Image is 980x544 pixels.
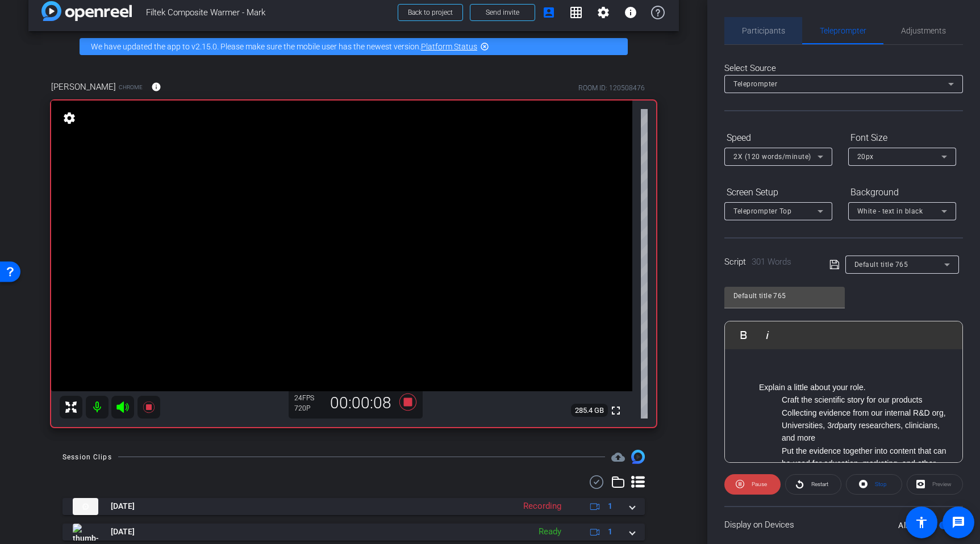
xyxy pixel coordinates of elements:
em: rd [832,421,839,430]
li: Explain a little about your role. [759,381,951,496]
div: Background [848,183,956,202]
button: Italic (⌘I) [757,324,778,346]
button: Send invite [470,4,535,21]
span: Restart [811,481,828,487]
span: [DATE] [111,526,135,538]
div: Recording [518,500,567,513]
mat-icon: info [624,6,637,19]
mat-icon: fullscreen [609,404,623,417]
span: [PERSON_NAME] [51,81,116,93]
span: 301 Words [752,257,791,267]
li: Collecting evidence from our internal R&D org, Universities, 3 party researchers, clinicians, and... [782,407,951,445]
span: Default title 765 [854,261,908,269]
mat-icon: account_box [542,6,556,19]
div: Screen Setup [724,183,832,202]
div: Speed [724,128,832,148]
span: FPS [302,394,314,402]
label: All Devices [898,520,939,531]
button: Pause [724,474,781,495]
img: thumb-nail [73,524,98,541]
div: 24 [294,394,323,403]
input: Title [733,289,836,303]
div: 720P [294,404,323,413]
span: 2X (120 words/minute) [733,153,811,161]
span: Adjustments [901,27,946,35]
div: Select Source [724,62,963,75]
span: Teleprompter [820,27,866,35]
span: [DATE] [111,500,135,512]
span: Pause [752,481,767,487]
mat-icon: message [952,516,965,529]
span: Back to project [408,9,453,16]
span: Teleprompter Top [733,207,791,215]
button: Stop [846,474,902,495]
li: Craft the scientific story for our products [782,394,951,406]
img: app-logo [41,1,132,21]
span: Send invite [486,8,519,17]
span: 20px [857,153,874,161]
img: thumb-nail [73,498,98,515]
button: Back to project [398,4,463,21]
mat-expansion-panel-header: thumb-nail[DATE]Recording1 [62,498,645,515]
mat-expansion-panel-header: thumb-nail[DATE]Ready1 [62,524,645,541]
div: Display on Devices [724,506,963,543]
mat-icon: highlight_off [480,42,489,51]
span: Stop [875,481,887,487]
span: Chrome [119,83,143,91]
img: Session clips [631,450,645,463]
mat-icon: accessibility [915,516,928,529]
div: Session Clips [62,451,112,463]
mat-icon: cloud_upload [611,450,625,464]
span: 1 [608,500,612,512]
mat-icon: info [151,82,161,92]
span: 285.4 GB [571,404,608,417]
button: Restart [785,474,841,495]
span: Destinations for your clips [611,450,625,464]
div: ROOM ID: 120508476 [578,83,645,93]
mat-icon: grid_on [569,6,583,19]
span: 1 [608,526,612,538]
a: Platform Status [421,42,477,51]
mat-icon: settings [597,6,610,19]
div: 00:00:08 [323,394,399,413]
div: Ready [533,525,567,538]
div: We have updated the app to v2.15.0. Please make sure the mobile user has the newest version. [80,38,628,55]
mat-icon: settings [61,111,77,125]
span: White - text in black [857,207,923,215]
span: Participants [742,27,785,35]
div: Script [724,256,814,269]
span: Filtek Composite Warmer - Mark [146,1,391,24]
span: Teleprompter [733,80,777,88]
li: Put the evidence together into content that can be used for education, marketing, and other avenu... [782,445,951,496]
div: Font Size [848,128,956,148]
